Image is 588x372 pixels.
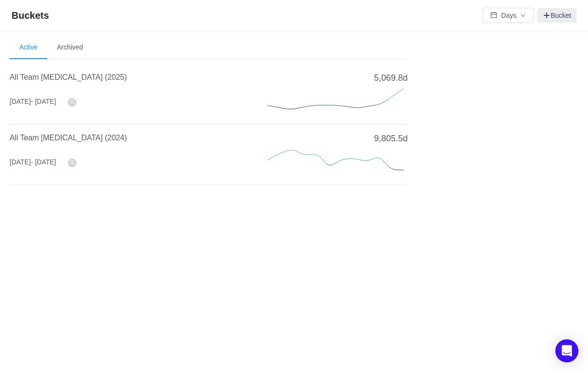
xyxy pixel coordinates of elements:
[70,99,75,104] i: icon: user
[31,98,56,105] span: - [DATE]
[70,160,75,165] i: icon: user
[47,36,92,59] li: Archived
[10,36,47,59] li: Active
[10,73,127,81] a: All Team [MEDICAL_DATA] (2025)
[10,97,56,107] div: [DATE]
[555,339,578,362] div: Open Intercom Messenger
[31,158,56,166] span: - [DATE]
[10,134,127,142] a: All Team [MEDICAL_DATA] (2024)
[12,8,55,23] span: Buckets
[10,157,56,167] div: [DATE]
[538,8,576,23] a: Bucket
[374,72,408,85] span: 5,069.8d
[483,8,534,23] button: icon: calendarDaysicon: down
[374,132,408,145] span: 9,805.5d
